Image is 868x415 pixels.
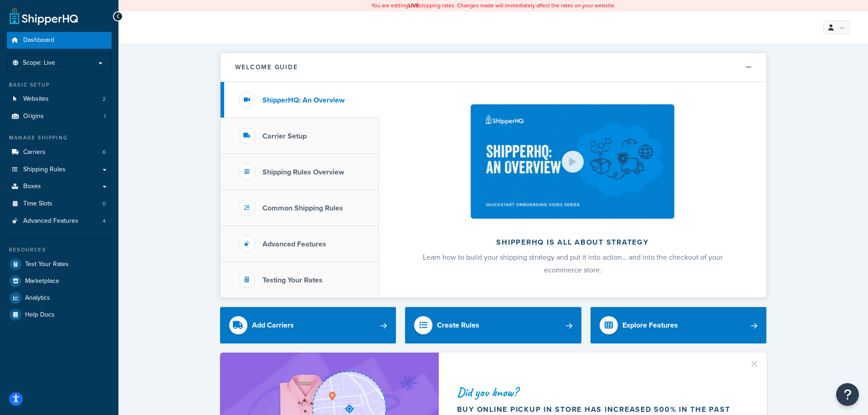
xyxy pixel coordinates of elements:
div: Did you know? [457,386,745,399]
h2: ShipperHQ is all about strategy [403,238,742,246]
a: Time Slots0 [7,195,112,212]
li: Carriers [7,144,112,161]
h3: Shipping Rules Overview [262,168,344,176]
a: Boxes [7,178,112,195]
div: Explore Features [622,319,678,332]
span: Help Docs [25,311,55,319]
img: ShipperHQ is all about strategy [471,104,674,219]
span: 0 [103,200,106,208]
span: Time Slots [23,200,52,208]
a: Origins1 [7,108,112,125]
h3: Common Shipping Rules [262,204,343,212]
div: Resources [7,246,112,254]
a: Explore Features [591,307,767,343]
div: Basic Setup [7,81,112,89]
a: Dashboard [7,32,112,49]
span: Learn how to build your shipping strategy and put it into action… and into the checkout of your e... [423,252,723,275]
button: Welcome Guide [221,53,766,82]
span: Scope: Live [23,59,55,67]
a: Marketplace [7,273,112,289]
span: Carriers [23,149,46,156]
a: Analytics [7,290,112,306]
b: LIVE [408,1,419,10]
div: Create Rules [437,319,479,332]
a: Test Your Rates [7,256,112,272]
span: 4 [103,217,106,225]
a: Advanced Features4 [7,213,112,230]
a: Websites2 [7,91,112,108]
span: Marketplace [25,277,59,285]
a: Help Docs [7,307,112,323]
span: Shipping Rules [23,166,66,174]
div: Manage Shipping [7,134,112,142]
li: Websites [7,91,112,108]
span: Websites [23,95,49,103]
span: 6 [103,149,106,156]
span: Boxes [23,183,41,190]
span: 2 [103,95,106,103]
h3: Testing Your Rates [262,276,323,284]
div: Add Carriers [252,319,294,332]
h3: ShipperHQ: An Overview [262,96,344,104]
h3: Advanced Features [262,240,326,248]
li: Advanced Features [7,213,112,230]
span: Analytics [25,294,50,302]
button: Open Resource Center [836,383,859,406]
a: Carriers6 [7,144,112,161]
li: Time Slots [7,195,112,212]
span: Test Your Rates [25,261,69,268]
span: Dashboard [23,36,54,44]
a: Create Rules [405,307,581,343]
a: Add Carriers [220,307,396,343]
a: Shipping Rules [7,161,112,178]
span: Advanced Features [23,217,78,225]
span: 1 [104,113,106,120]
h3: Carrier Setup [262,132,307,140]
h2: Welcome Guide [235,64,298,71]
li: Origins [7,108,112,125]
span: Origins [23,113,44,120]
